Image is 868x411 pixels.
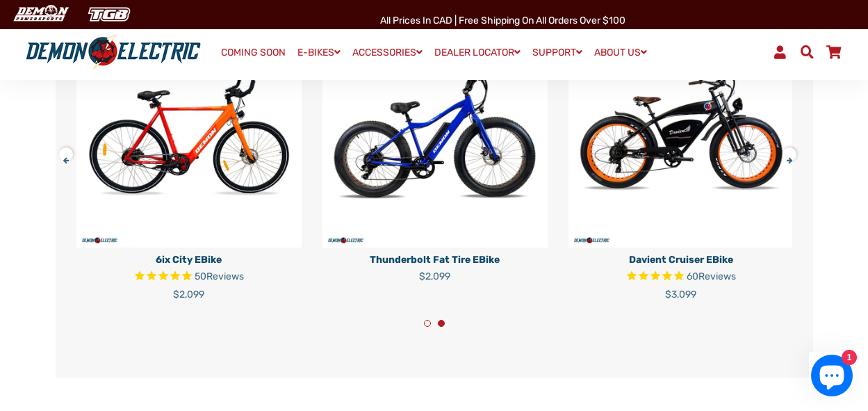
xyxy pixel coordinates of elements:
span: Reviews [698,271,736,282]
span: All Prices in CAD | Free shipping on all orders over $100 [380,15,625,26]
inbox-online-store-chat: Shopify online store chat [807,355,857,400]
a: ABOUT US [589,42,652,63]
img: Davient Cruiser eBike - Demon Electric [568,22,794,248]
button: 1 of 2 [424,320,431,327]
img: 6ix City eBike - Demon Electric [76,22,302,248]
span: Reviews [206,271,244,282]
span: $2,099 [173,289,204,300]
a: Davient Cruiser eBike Rated 4.8 out of 5 stars 60 reviews $3,099 [568,248,794,302]
a: DEALER LOCATOR [429,42,525,63]
span: Rated 4.8 out of 5 stars 50 reviews [76,269,302,285]
span: 60 reviews [687,271,736,282]
p: 6ix City eBike [76,252,302,267]
span: 50 reviews [195,271,244,282]
span: Rated 4.8 out of 5 stars 60 reviews [568,269,794,285]
span: $3,099 [665,289,696,300]
p: Thunderbolt Fat Tire eBike [322,252,548,267]
a: ACCESSORIES [347,42,427,63]
img: TGB Canada [81,3,138,26]
img: Demon Electric [7,3,74,26]
a: E-BIKES [293,42,345,63]
p: Davient Cruiser eBike [568,252,794,267]
a: 6ix City eBike Rated 4.8 out of 5 stars 50 reviews $2,099 [76,248,302,302]
span: $2,099 [419,271,450,282]
a: SUPPORT [527,42,587,63]
a: Thunderbolt Fat Tire eBike $2,099 [322,248,548,284]
img: Demon Electric logo [21,34,206,70]
button: 2 of 2 [438,320,445,327]
img: Thunderbolt Fat Tire eBike - Demon Electric [322,22,548,248]
a: COMING SOON [216,43,290,63]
